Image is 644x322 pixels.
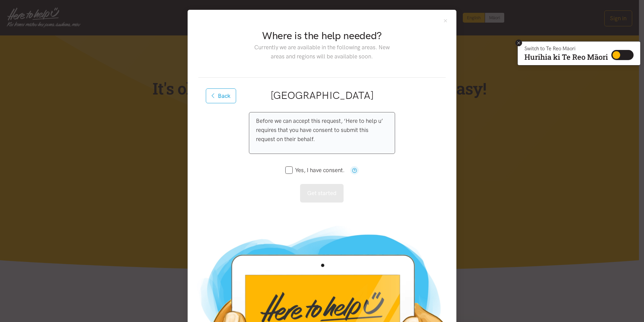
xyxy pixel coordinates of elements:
[256,116,388,144] p: Before we can accept this request, ‘Here to help u’ requires that you have consent to submit this...
[249,43,395,61] p: Currently we are available in the following areas. New areas and regions will be available soon.
[249,29,395,43] h2: Where is the help needed?
[206,88,236,103] button: Back
[443,18,448,24] button: Close
[524,54,608,60] p: Hurihia ki Te Reo Māori
[524,47,608,51] p: Switch to Te Reo Māori
[209,88,435,103] h2: [GEOGRAPHIC_DATA]
[285,167,345,173] label: Yes, I have consent.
